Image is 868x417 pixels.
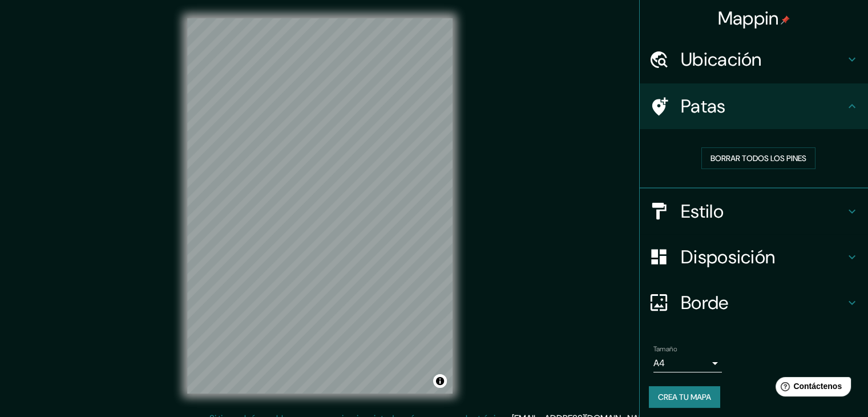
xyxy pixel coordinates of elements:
[681,245,775,269] font: Disposición
[781,15,790,25] img: pin-icon.png
[718,6,779,30] font: Mappin
[766,372,855,404] iframe: Lanzador de widgets de ayuda
[187,18,453,394] canvas: Mapa
[681,94,726,118] font: Patas
[640,189,868,234] div: Estilo
[640,37,868,82] div: Ubicación
[681,199,724,223] font: Estilo
[681,291,729,315] font: Borde
[653,354,722,372] div: A4
[640,280,868,326] div: Borde
[640,234,868,280] div: Disposición
[658,392,711,402] font: Crea tu mapa
[433,374,447,388] button: Activar o desactivar atribución
[681,47,762,71] font: Ubicación
[653,357,665,369] font: A4
[653,344,677,354] font: Tamaño
[649,386,720,408] button: Crea tu mapa
[710,153,806,163] font: Borrar todos los pines
[640,83,868,129] div: Patas
[701,147,815,169] button: Borrar todos los pines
